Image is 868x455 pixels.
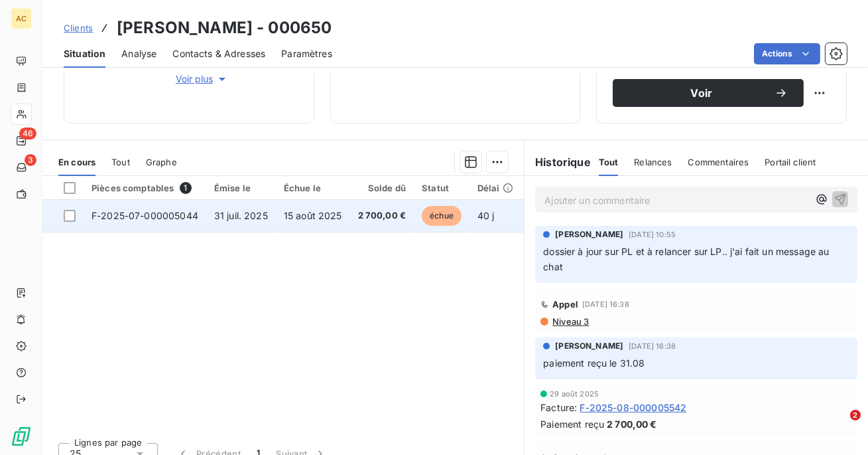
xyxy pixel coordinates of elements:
[176,72,229,86] span: Voir plus
[358,183,406,193] div: Solde dû
[284,183,342,193] div: Échue le
[629,88,775,98] span: Voir
[214,210,268,221] span: 31 juil. 2025
[477,183,513,193] div: Délai
[607,417,657,431] span: 2 700,00 €
[540,401,577,414] span: Facture :
[281,47,332,60] span: Paramètres
[629,342,676,350] span: [DATE] 16:38
[555,340,623,352] span: [PERSON_NAME]
[850,410,861,420] span: 2
[107,72,298,86] button: Voir plus
[121,47,156,60] span: Analyse
[146,157,177,167] span: Graphe
[92,210,198,221] span: F-2025-07-000005044
[540,417,604,431] span: Paiement reçu
[543,357,645,369] span: paiement reçu le 31.08
[634,157,672,167] span: Relances
[580,401,686,414] span: F-2025-08-000005542
[599,157,619,167] span: Tout
[555,228,623,240] span: [PERSON_NAME]
[214,183,268,193] div: Émise le
[64,47,105,60] span: Situation
[754,43,820,64] button: Actions
[550,390,599,398] span: 29 août 2025
[172,47,265,60] span: Contacts & Adresses
[64,23,93,33] span: Clients
[284,210,342,221] span: 15 août 2025
[823,410,855,442] iframe: Intercom live chat
[117,16,332,40] h3: [PERSON_NAME] - 000650
[64,21,93,35] a: Clients
[422,206,462,226] span: échue
[543,246,832,272] span: dossier à jour sur PL et à relancer sur LP.. j'ai fait un message au chat
[180,182,192,194] span: 1
[92,182,198,194] div: Pièces comptables
[358,209,406,223] span: 2 700,00 €
[111,157,130,167] span: Tout
[552,299,578,310] span: Appel
[688,157,749,167] span: Commentaires
[422,183,462,193] div: Statut
[477,210,495,221] span: 40 j
[58,157,95,167] span: En cours
[25,154,36,166] span: 3
[551,316,589,327] span: Niveau 3
[525,154,591,170] h6: Historique
[11,426,32,447] img: Logo LeanPay
[582,300,629,308] span: [DATE] 16:38
[613,79,804,107] button: Voir
[765,157,816,167] span: Portail client
[11,8,32,29] div: AC
[629,230,676,238] span: [DATE] 10:55
[19,128,36,139] span: 46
